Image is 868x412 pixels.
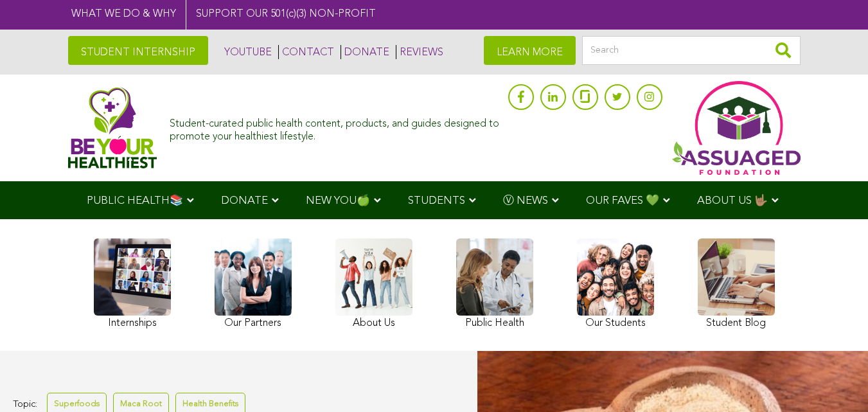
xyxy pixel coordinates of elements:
[484,36,576,65] a: LEARN MORE
[396,45,443,59] a: REVIEWS
[582,36,801,65] input: Search
[804,350,868,412] iframe: Chat Widget
[408,195,465,206] span: STUDENTS
[68,36,208,65] a: STUDENT INTERNSHIP
[221,45,272,59] a: YOUTUBE
[170,112,501,143] div: Student-curated public health content, products, and guides designed to promote your healthiest l...
[697,195,768,206] span: ABOUT US 🤟🏽
[68,181,801,219] div: Navigation Menu
[503,195,548,206] span: Ⓥ NEWS
[306,195,370,206] span: NEW YOU🍏
[672,81,801,175] img: Assuaged App
[87,195,183,206] span: PUBLIC HEALTH📚
[68,87,157,168] img: Assuaged
[341,45,389,59] a: DONATE
[221,195,268,206] span: DONATE
[580,90,589,103] img: glassdoor
[586,195,659,206] span: OUR FAVES 💚
[278,45,334,59] a: CONTACT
